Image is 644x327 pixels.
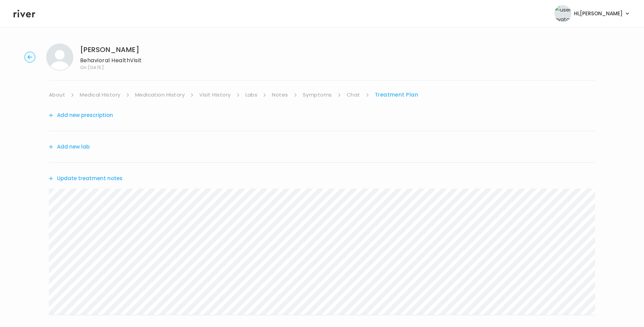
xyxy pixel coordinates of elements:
[80,56,142,65] p: Behavioral Health Visit
[554,5,571,22] img: user avatar
[49,110,113,120] button: Add new prescription
[80,65,142,70] span: On: [DATE]
[574,9,623,18] span: Hi, [PERSON_NAME]
[347,90,360,100] a: Chat
[80,90,120,100] a: Medical History
[554,5,630,22] button: user avatarHi,[PERSON_NAME]
[245,90,258,100] a: Labs
[303,90,332,100] a: Symptoms
[272,90,288,100] a: Notes
[49,90,65,100] a: About
[49,174,123,183] button: Update treatment notes
[49,142,90,152] button: Add new lab
[135,90,185,100] a: Medication History
[46,44,73,71] img: Danielle Cabot
[80,45,142,54] h1: [PERSON_NAME]
[199,90,231,100] a: Visit History
[375,90,419,100] a: Treatment Plan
